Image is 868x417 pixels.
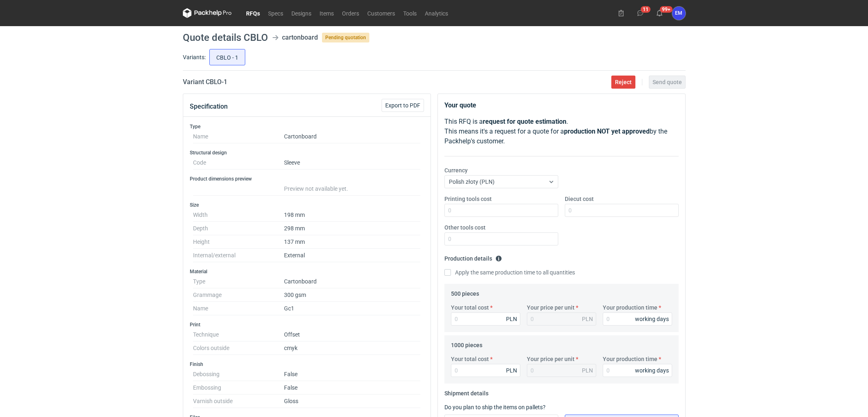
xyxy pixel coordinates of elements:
[193,249,284,262] dt: Internal/external
[527,303,575,312] label: Your price per unit
[287,8,315,18] a: Designs
[385,103,420,108] span: Export to PDF
[264,8,287,18] a: Specs
[190,123,424,130] h3: Type
[444,204,558,217] input: 0
[193,395,284,408] dt: Varnish outside
[444,252,502,262] legend: Production details
[399,8,421,18] a: Tools
[284,288,421,302] dd: 300 gsm
[190,321,424,328] h3: Print
[611,76,635,89] button: Reject
[635,315,669,323] div: working days
[451,312,520,326] input: 0
[193,222,284,235] dt: Depth
[209,49,245,65] label: CBLO - 1
[190,268,424,275] h3: Material
[190,202,424,208] h3: Size
[451,303,489,312] label: Your total cost
[193,156,284,169] dt: Code
[284,341,421,355] dd: cmyk
[451,355,489,363] label: Your total cost
[603,303,657,312] label: Your production time
[193,235,284,249] dt: Height
[672,7,686,20] div: Ewelina Macek
[653,7,666,20] button: 99+
[193,302,284,315] dt: Name
[483,118,566,125] strong: request for quote estimation
[183,8,232,18] svg: Packhelp Pro
[284,302,421,315] dd: Gc1
[193,341,284,355] dt: Colors outside
[315,8,338,18] a: Items
[444,195,492,203] label: Printing tools cost
[603,355,657,363] label: Your production time
[444,223,486,232] label: Other tools cost
[190,176,424,182] h3: Product dimensions preview
[444,232,558,245] input: 0
[284,275,421,288] dd: Cartonboard
[193,328,284,341] dt: Technique
[284,368,421,381] dd: False
[444,387,488,397] legend: Shipment details
[672,7,686,20] button: EM
[506,366,517,375] div: PLN
[451,339,482,348] legend: 1000 pieces
[582,366,593,375] div: PLN
[282,33,318,42] div: cartonboard
[582,315,593,323] div: PLN
[284,328,421,341] dd: Offset
[284,235,421,249] dd: 137 mm
[506,315,517,323] div: PLN
[183,77,227,87] h2: Variant CBLO - 1
[444,101,476,109] strong: Your quote
[284,381,421,395] dd: False
[284,395,421,408] dd: Gloss
[183,33,268,42] h1: Quote details CBLO
[527,355,575,363] label: Your price per unit
[635,366,669,375] div: working days
[451,364,520,377] input: 0
[565,195,594,203] label: Diecut cost
[444,117,679,146] p: This RFQ is a . This means it's a request for a quote for a by the Packhelp's customer.
[284,185,348,192] span: Preview not available yet.
[564,127,650,135] strong: production NOT yet approved
[603,312,672,326] input: 0
[444,166,468,174] label: Currency
[284,156,421,169] dd: Sleeve
[363,8,399,18] a: Customers
[451,287,479,297] legend: 500 pieces
[193,288,284,302] dt: Grammage
[193,381,284,395] dt: Embossing
[338,8,363,18] a: Orders
[615,79,632,85] span: Reject
[284,130,421,143] dd: Cartonboard
[634,7,647,20] button: 11
[421,8,452,18] a: Analytics
[193,130,284,143] dt: Name
[284,249,421,262] dd: External
[183,53,206,61] label: Variants:
[653,79,682,85] span: Send quote
[603,364,672,377] input: 0
[444,268,575,277] label: Apply the same production time to all quantities
[382,99,424,112] button: Export to PDF
[284,208,421,222] dd: 198 mm
[322,33,369,42] span: Pending quotation
[190,97,228,116] button: Specification
[190,361,424,368] h3: Finish
[565,204,679,217] input: 0
[193,275,284,288] dt: Type
[193,368,284,381] dt: Debossing
[449,178,495,185] span: Polish złoty (PLN)
[190,149,424,156] h3: Structural design
[649,76,686,89] button: Send quote
[284,222,421,235] dd: 298 mm
[193,208,284,222] dt: Width
[242,8,264,18] a: RFQs
[444,404,546,410] label: Do you plan to ship the items on pallets?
